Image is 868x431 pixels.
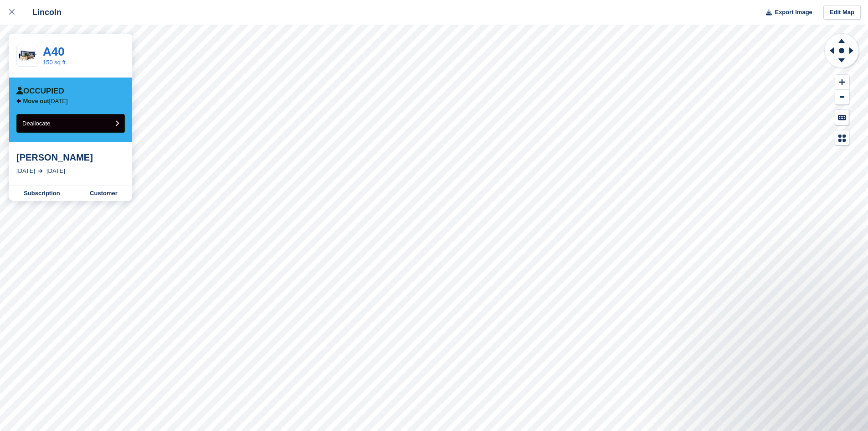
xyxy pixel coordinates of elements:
span: Move out [23,98,49,104]
button: Deallocate [16,114,125,133]
a: Edit Map [823,5,861,20]
button: Export Image [760,5,812,20]
div: Lincoln [24,7,62,18]
button: Zoom In [835,75,849,90]
img: arrow-right-light-icn-cde0832a797a2874e46488d9cf13f60e5c3a73dbe684e267c42b8395dfbc2abf.svg [38,169,43,173]
img: 20-ft-container.jpg [17,48,38,64]
div: Occupied [16,87,64,96]
button: Zoom Out [835,90,849,105]
p: [DATE] [23,98,68,105]
a: 150 sq ft [43,59,66,66]
a: A40 [43,45,65,58]
span: Export Image [775,8,812,17]
a: Subscription [9,186,75,201]
button: Keyboard Shortcuts [835,110,849,125]
div: [PERSON_NAME] [16,152,125,163]
img: arrow-left-icn-90495f2de72eb5bd0bd1c3c35deca35cc13f817d75bef06ecd7c0b315636ce7e.svg [16,99,21,104]
button: Map Legend [835,130,849,145]
div: [DATE] [46,166,65,176]
a: Customer [75,186,132,201]
span: Deallocate [22,120,50,127]
div: [DATE] [16,166,35,176]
